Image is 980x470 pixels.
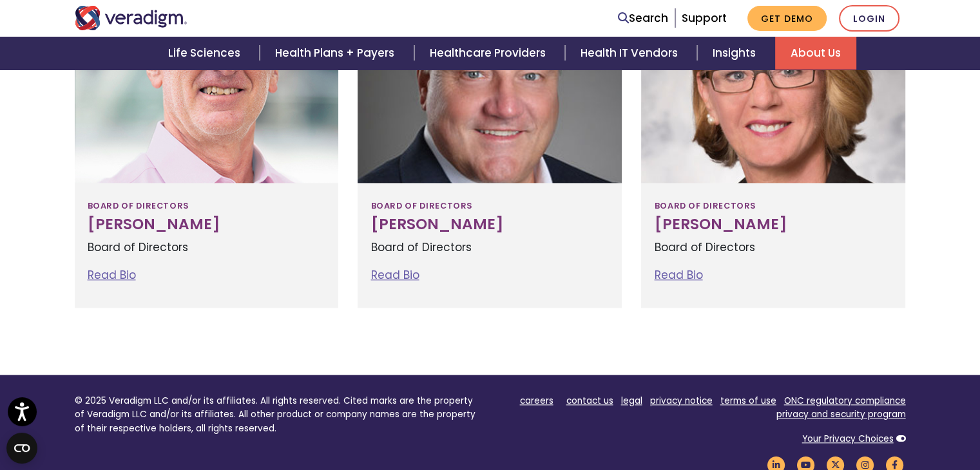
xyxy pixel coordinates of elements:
[839,5,899,32] a: Login
[654,267,702,283] a: Read Bio
[370,267,419,283] a: Read Bio
[654,239,892,256] p: Board of Directors
[565,37,697,70] a: Health IT Vendors
[6,433,37,464] button: Open CMP widget
[697,37,775,70] a: Insights
[802,433,894,445] a: Your Privacy Choices
[566,395,613,407] a: contact us
[618,10,668,27] a: Search
[720,395,776,407] a: terms of use
[370,196,472,216] span: Board of Directors
[654,196,755,216] span: Board of Directors
[784,395,906,407] a: ONC regulatory compliance
[747,6,827,31] a: Get Demo
[775,37,856,70] a: About Us
[153,37,260,70] a: Life Sciences
[88,216,326,234] h3: [PERSON_NAME]
[682,10,727,26] a: Support
[776,408,906,420] a: privacy and security program
[88,196,189,216] span: Board of Directors
[260,37,414,70] a: Health Plans + Payers
[75,6,187,30] img: Veradigm logo
[650,395,713,407] a: privacy notice
[520,395,553,407] a: careers
[414,37,565,70] a: Healthcare Providers
[654,216,892,234] h3: [PERSON_NAME]
[88,239,326,256] p: Board of Directors
[621,395,642,407] a: legal
[370,216,609,234] h3: [PERSON_NAME]
[370,239,609,256] p: Board of Directors
[75,394,481,436] p: © 2025 Veradigm LLC and/or its affiliates. All rights reserved. Cited marks are the property of V...
[88,267,136,283] a: Read Bio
